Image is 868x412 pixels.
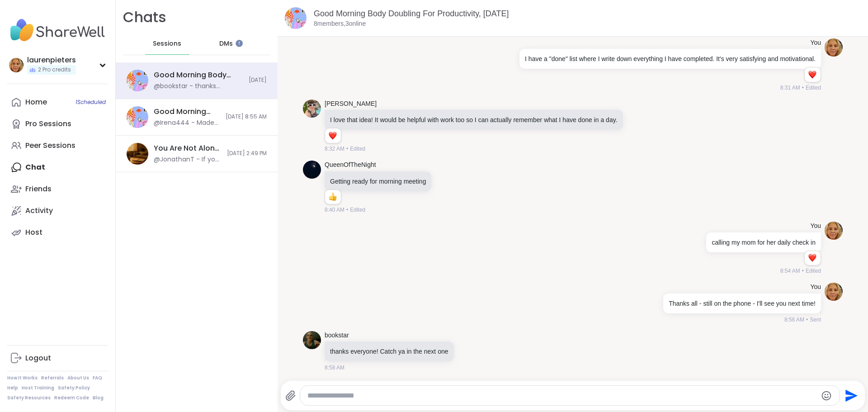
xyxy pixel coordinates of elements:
span: Sessions [153,39,181,48]
textarea: Type your message [307,391,817,400]
a: Referrals [41,375,64,381]
div: Good Morning Body Doubling For Productivity, [DATE] [154,107,220,117]
div: Reaction list [805,67,821,82]
p: I have a "done" list where I write down everything I have completed. It's very satisfying and mot... [525,54,816,63]
span: 8:31 AM [780,84,800,92]
span: Edited [806,267,821,275]
span: 2 Pro credits [38,66,71,74]
div: Peer Sessions [25,141,75,151]
a: About Us [67,375,89,381]
img: https://sharewell-space-live.sfo3.digitaloceanspaces.com/user-generated/3bf5b473-6236-4210-9da2-3... [303,99,321,118]
button: Reactions: love [807,71,817,78]
div: Home [25,97,47,107]
span: [DATE] [249,76,267,84]
span: 8:40 AM [325,206,344,214]
a: Pro Sessions [7,113,108,135]
div: Logout [25,353,51,363]
div: Activity [25,206,53,216]
a: QueenOfTheNight [325,161,376,170]
img: https://sharewell-space-live.sfo3.digitaloceanspaces.com/user-generated/d7277878-0de6-43a2-a937-4... [303,161,321,179]
h4: You [810,283,821,292]
p: Thanks all - still on the phone - I'll see you next time! [669,299,816,308]
p: I love that idea! It would be helpful with work too so I can actually remember what I have done i... [330,115,618,124]
img: laurenpieters [9,58,24,72]
a: Friends [7,178,108,200]
img: ShareWell Nav Logo [7,14,108,46]
button: Emoji picker [821,390,832,401]
span: Sent [810,316,821,324]
button: Reactions: love [328,132,337,139]
a: Help [7,385,18,391]
span: Edited [350,206,365,214]
img: You Are Not Alone With This, Sep 07 [127,143,148,165]
span: 1 Scheduled [75,99,106,106]
span: 8:54 AM [780,267,800,275]
a: Logout [7,347,108,369]
img: https://sharewell-space-live.sfo3.digitaloceanspaces.com/user-generated/6db1c613-e116-4ac2-aedd-9... [825,38,843,57]
span: [DATE] 8:55 AM [226,113,267,121]
span: • [802,84,804,92]
button: Reactions: love [807,255,817,262]
button: Reactions: like [328,194,337,201]
div: Reaction list [325,128,341,143]
div: @bookstar - thanks everyone! Catch ya in the next one [154,82,243,91]
span: • [346,206,348,214]
a: Host Training [22,385,54,391]
span: Edited [350,145,365,153]
span: Edited [806,84,821,92]
div: laurenpieters [27,55,76,65]
div: Reaction list [805,251,821,265]
div: Good Morning Body Doubling For Productivity, [DATE] [154,70,243,80]
h4: You [810,38,821,47]
h4: You [810,222,821,231]
a: Host [7,222,108,243]
img: Good Morning Body Doubling For Productivity, Sep 09 [285,7,307,29]
div: @Irena444 - Made good progress! ☺️ [154,118,220,128]
img: Good Morning Body Doubling For Productivity, Sep 08 [127,106,148,128]
a: Activity [7,200,108,222]
div: @JonathanT - If you experienced any glitches, you’re not alone — a few others have run into the s... [154,155,222,164]
img: https://sharewell-space-live.sfo3.digitaloceanspaces.com/user-generated/6db1c613-e116-4ac2-aedd-9... [825,222,843,240]
a: Safety Resources [7,395,51,401]
p: calling my mom for her daily check in [712,238,816,247]
img: https://sharewell-space-live.sfo3.digitaloceanspaces.com/user-generated/535310fa-e9f2-4698-8a7d-4... [303,331,321,349]
a: Peer Sessions [7,135,108,156]
a: Safety Policy [58,385,90,391]
button: Send [840,385,860,406]
a: FAQ [93,375,102,381]
p: Getting ready for morning meeting [330,177,426,186]
img: https://sharewell-space-live.sfo3.digitaloceanspaces.com/user-generated/6db1c613-e116-4ac2-aedd-9... [825,283,843,301]
a: Redeem Code [54,395,89,401]
a: Blog [93,395,104,401]
a: bookstar [325,331,349,340]
div: Reaction list [325,190,341,204]
div: Pro Sessions [25,119,71,129]
span: • [802,267,804,275]
div: Host [25,227,42,237]
span: [DATE] 2:49 PM [227,150,267,157]
p: 8 members, 3 online [314,19,366,28]
img: Good Morning Body Doubling For Productivity, Sep 09 [127,70,148,91]
a: [PERSON_NAME] [325,99,377,109]
a: Good Morning Body Doubling For Productivity, [DATE] [314,9,509,18]
span: • [346,145,348,153]
span: • [806,316,808,324]
div: Friends [25,184,52,194]
a: Home1Scheduled [7,91,108,113]
span: DMs [219,39,233,48]
div: You Are Not Alone With This, [DATE] [154,143,222,153]
h1: Chats [123,7,166,28]
iframe: Spotlight [236,40,243,47]
a: How It Works [7,375,38,381]
span: 8:56 AM [784,316,804,324]
span: 8:32 AM [325,145,344,153]
span: 8:58 AM [325,364,344,372]
p: thanks everyone! Catch ya in the next one [330,347,448,356]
